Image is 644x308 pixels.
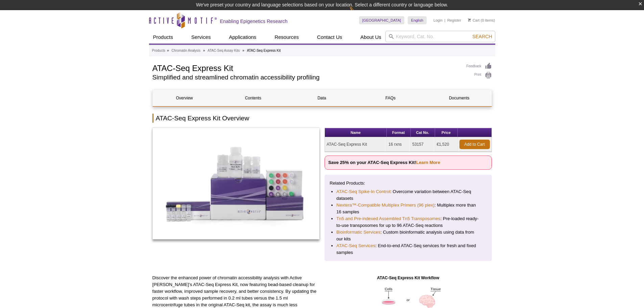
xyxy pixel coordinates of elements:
[336,188,480,202] li: : Overcome variation between ATAC-Seq datasets
[336,215,480,229] li: : Pre-loaded ready-to-use transposomes for up to 96 ATAC-Seq reactions
[385,31,495,42] input: Keyword, Cat. No.
[433,18,443,23] a: Login
[330,180,487,187] p: Related Products:
[152,48,165,54] a: Products
[336,202,434,209] a: Nextera™-Compatible Multiplex Primers (96 plex)
[416,160,440,165] a: Learn More
[270,31,303,44] a: Resources
[221,90,285,106] a: Contents
[467,63,492,70] a: Feedback
[336,229,380,236] a: Bioinformatic Services
[247,49,281,52] li: ATAC-Seq Express Kit
[435,128,458,137] th: Price
[336,242,375,249] a: ATAC-Seq Services
[242,49,244,52] li: »
[468,18,480,23] a: Cart
[336,215,440,222] a: Tn5 and Pre-indexed Assembled Tn5 Transposomes
[152,63,460,73] h1: ATAC-Seq Express Kit
[328,160,440,165] strong: Save 25% on your ATAC-Seq Express Kit!
[220,18,288,24] h2: Enabling Epigenetics Research
[313,31,346,44] a: Contact Us
[203,49,205,52] li: »
[468,16,495,24] li: (0 items)
[359,16,405,24] a: [GEOGRAPHIC_DATA]
[349,5,367,21] img: Change Here
[472,34,492,39] span: Search
[152,74,460,80] h2: Simplified and streamlined chromatin accessibility profiling
[187,31,215,44] a: Services
[167,49,169,52] li: »
[152,114,492,123] h2: ATAC-Seq Express Kit Overview
[459,140,490,149] a: Add to Cart
[336,202,480,215] li: : Multiplex more than 16 samples
[336,188,390,195] a: ATAC-Seq Spike-In Control
[290,90,354,106] a: Data
[325,128,387,137] th: Name
[411,128,435,137] th: Cat No.
[325,137,387,152] td: ATAC-Seq Express Kit
[225,31,260,44] a: Applications
[359,90,422,106] a: FAQs
[408,16,427,24] a: English
[336,242,480,256] li: : End-to-end ATAC-Seq services for fresh and fixed samples
[152,128,320,239] img: ATAC-Seq Express Kit
[171,48,200,54] a: Chromatin Analysis
[377,276,439,280] strong: ATAC-Seq Express Kit Workflow
[411,137,435,152] td: 53157
[387,128,411,137] th: Format
[468,18,471,22] img: Your Cart
[149,31,177,44] a: Products
[153,90,216,106] a: Overview
[467,72,492,79] a: Print
[470,33,494,40] button: Search
[208,48,240,54] a: ATAC-Seq Assay Kits
[445,16,446,24] li: |
[427,90,491,106] a: Documents
[435,137,458,152] td: €1,520
[336,229,480,242] li: : Custom bioinformatic analysis using data from our kits
[447,18,461,23] a: Register
[356,31,385,44] a: About Us
[387,137,411,152] td: 16 rxns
